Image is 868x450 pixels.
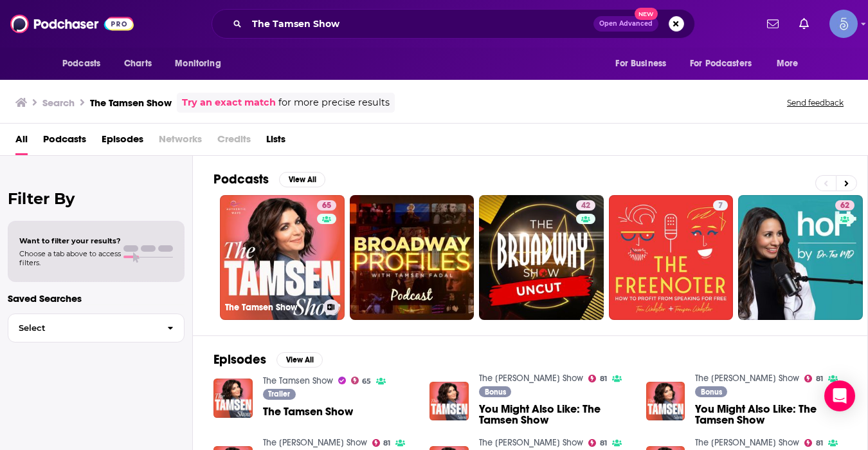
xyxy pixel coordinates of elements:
[479,437,583,448] a: The Sarah Fraser Show
[576,200,595,211] a: 42
[8,292,185,305] p: Saved Searches
[840,200,849,212] span: 62
[62,55,100,73] span: Podcasts
[263,375,333,386] a: The Tamsen Show
[695,404,847,426] a: You Might Also Like: The Tamsen Show
[220,195,345,320] a: 65The Tamsen Show
[695,437,799,448] a: The Sarah Fraser Show
[278,95,390,110] span: for more precise results
[635,8,658,20] span: New
[362,379,371,384] span: 65
[768,52,815,76] button: open menu
[588,439,607,447] a: 81
[783,97,847,108] button: Send feedback
[588,375,607,382] a: 81
[581,200,590,212] span: 42
[429,382,469,421] img: You Might Also Like: The Tamsen Show
[794,13,814,35] a: Show notifications dropdown
[124,55,152,73] span: Charts
[695,373,799,384] a: The Sarah Fraser Show
[600,376,607,382] span: 81
[372,439,391,447] a: 81
[263,437,367,448] a: The Sarah Fraser Show
[212,9,695,39] div: Search podcasts, credits, & more...
[816,376,823,382] span: 81
[276,352,323,368] button: View All
[762,13,784,35] a: Show notifications dropdown
[351,377,372,384] a: 65
[615,55,666,73] span: For Business
[213,171,325,187] a: PodcastsView All
[600,440,607,446] span: 81
[268,390,290,398] span: Trailer
[90,97,172,109] h3: The Tamsen Show
[317,200,336,211] a: 65
[247,14,593,34] input: Search podcasts, credits, & more...
[606,52,682,76] button: open menu
[383,440,390,446] span: 81
[10,12,134,36] img: Podchaser - Follow, Share and Rate Podcasts
[43,129,86,155] a: Podcasts
[485,388,506,396] span: Bonus
[8,314,185,342] button: Select
[19,236,121,245] span: Want to filter your results?
[42,97,75,109] h3: Search
[718,200,723,212] span: 7
[599,21,653,27] span: Open Advanced
[279,172,325,187] button: View All
[829,10,858,38] img: User Profile
[213,352,266,368] h2: Episodes
[263,406,353,417] a: The Tamsen Show
[15,129,28,155] a: All
[804,439,823,447] a: 81
[19,249,121,267] span: Choose a tab above to access filters.
[53,52,117,76] button: open menu
[835,200,854,211] a: 62
[322,200,331,212] span: 65
[175,55,221,73] span: Monitoring
[479,404,631,426] a: You Might Also Like: The Tamsen Show
[217,129,251,155] span: Credits
[266,129,285,155] a: Lists
[646,382,685,421] img: You Might Also Like: The Tamsen Show
[166,52,237,76] button: open menu
[829,10,858,38] span: Logged in as Spiral5-G1
[816,440,823,446] span: 81
[213,171,269,187] h2: Podcasts
[213,352,323,368] a: EpisodesView All
[8,189,185,208] h2: Filter By
[8,324,157,332] span: Select
[713,200,728,211] a: 7
[593,16,658,32] button: Open AdvancedNew
[738,195,863,320] a: 62
[116,52,159,76] a: Charts
[479,373,583,384] a: The Sarah Fraser Show
[682,52,770,76] button: open menu
[213,379,253,418] img: The Tamsen Show
[609,195,734,320] a: 7
[690,55,752,73] span: For Podcasters
[824,380,855,411] div: Open Intercom Messenger
[829,10,858,38] button: Show profile menu
[159,129,202,155] span: Networks
[182,95,276,110] a: Try an exact match
[225,302,318,313] h3: The Tamsen Show
[777,55,799,73] span: More
[701,388,722,396] span: Bonus
[804,375,823,382] a: 81
[479,195,604,320] a: 42
[102,129,143,155] a: Episodes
